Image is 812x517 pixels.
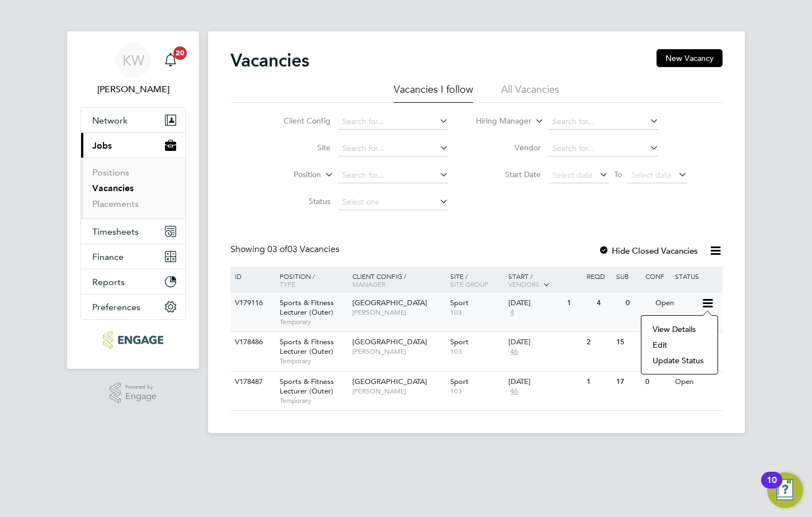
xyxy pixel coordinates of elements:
[508,387,520,396] span: 46
[647,337,712,353] li: Edit
[122,53,144,68] span: KW
[450,377,469,386] span: Sport
[81,42,186,96] a: KW[PERSON_NAME]
[767,480,777,495] div: 10
[584,372,613,392] div: 1
[280,337,334,356] span: Sports & Fitness Lecturer (Outer)
[643,267,672,286] div: Conf
[92,140,112,151] span: Jobs
[280,396,347,405] span: Temporary
[584,267,613,286] div: Reqd
[352,377,427,386] span: [GEOGRAPHIC_DATA]
[352,347,445,356] span: [PERSON_NAME]
[508,298,561,308] div: [DATE]
[352,387,445,396] span: [PERSON_NAME]
[103,331,163,349] img: ncclondon-logo-retina.png
[92,115,128,126] span: Network
[450,298,469,307] span: Sport
[506,267,584,295] div: Start /
[613,332,643,353] div: 15
[267,244,339,255] span: 03 Vacancies
[508,279,540,288] span: Vendors
[352,298,427,307] span: [GEOGRAPHIC_DATA]
[81,219,185,244] button: Timesheets
[450,337,469,347] span: Sport
[447,267,506,293] div: Site /
[232,332,271,353] div: V178486
[232,293,271,314] div: V179116
[394,83,473,103] li: Vacancies I follow
[338,114,449,130] input: Search for...
[553,170,593,180] span: Select date
[672,372,721,392] div: Open
[767,472,803,508] button: Open Resource Center, 10 new notifications
[508,308,516,317] span: 4
[92,302,140,312] span: Preferences
[352,337,427,347] span: [GEOGRAPHIC_DATA]
[352,279,385,288] span: Manager
[508,377,581,387] div: [DATE]
[280,298,334,317] span: Sports & Fitness Lecturer (Outer)
[280,279,295,288] span: Type
[476,143,541,153] label: Vendor
[613,372,643,392] div: 17
[280,357,347,366] span: Temporary
[266,143,331,153] label: Site
[67,31,199,369] nav: Main navigation
[81,295,185,319] button: Preferences
[549,141,659,156] input: Search for...
[631,170,672,180] span: Select date
[508,338,581,347] div: [DATE]
[257,169,321,181] label: Position
[338,141,449,156] input: Search for...
[92,277,125,287] span: Reports
[338,195,449,210] input: Select one
[232,372,271,392] div: V178487
[81,133,185,158] button: Jobs
[564,293,593,314] div: 1
[92,198,139,209] a: Placements
[594,293,623,314] div: 4
[647,353,712,368] li: Update Status
[125,382,157,392] span: Powered by
[110,382,157,404] a: Powered byEngage
[653,293,701,314] div: Open
[657,49,723,67] button: New Vacancy
[584,332,613,353] div: 2
[230,244,342,255] div: Showing
[81,244,185,269] button: Finance
[647,321,712,337] li: View Details
[266,116,331,126] label: Client Config
[672,267,721,286] div: Status
[501,83,559,103] li: All Vacancies
[476,169,541,179] label: Start Date
[643,372,672,392] div: 0
[125,392,157,401] span: Engage
[266,196,331,206] label: Status
[230,49,309,72] h2: Vacancies
[338,168,449,183] input: Search for...
[173,46,187,60] span: 20
[159,42,182,78] a: 20
[81,158,185,219] div: Jobs
[92,167,129,178] a: Positions
[92,226,139,237] span: Timesheets
[450,308,503,317] span: 103
[81,269,185,294] button: Reports
[280,317,347,326] span: Temporary
[613,267,643,286] div: Sub
[352,308,445,317] span: [PERSON_NAME]
[92,252,124,262] span: Finance
[350,267,447,293] div: Client Config /
[549,114,659,130] input: Search for...
[267,244,287,255] span: 03 of
[92,183,134,193] a: Vacancies
[81,331,186,349] a: Go to home page
[623,293,652,314] div: 0
[450,279,488,288] span: Site Group
[450,387,503,396] span: 103
[280,377,334,396] span: Sports & Fitness Lecturer (Outer)
[611,167,625,182] span: To
[467,116,531,127] label: Hiring Manager
[81,83,186,96] span: Kane White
